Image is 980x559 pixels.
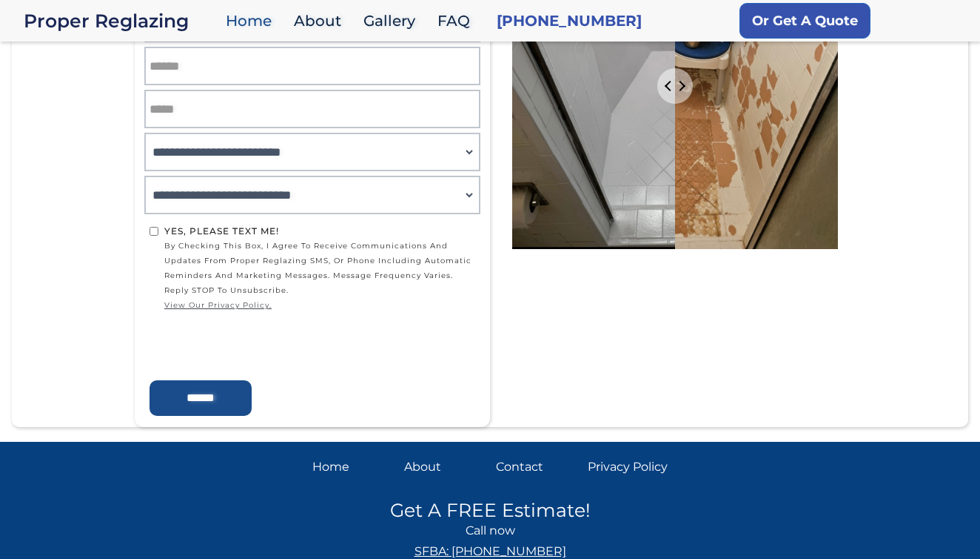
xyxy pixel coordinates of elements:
div: Yes, Please text me! [164,224,475,239]
div: Proper Reglazing [24,10,218,31]
a: Privacy Policy [588,457,668,477]
input: Yes, Please text me!by checking this box, I agree to receive communications and updates from Prop... [150,227,158,236]
a: view our privacy policy. [164,298,475,313]
a: About [404,457,484,477]
span: by checking this box, I agree to receive communications and updates from Proper Reglazing SMS, or... [164,239,475,313]
a: About [286,5,356,37]
a: [PHONE_NUMBER] [497,10,642,31]
a: FAQ [430,5,485,37]
a: Home [218,5,286,37]
a: Contact [496,457,576,477]
a: Gallery [356,5,430,37]
a: home [24,10,218,31]
a: Home [312,457,392,477]
iframe: reCAPTCHA [150,317,375,374]
a: Or Get A Quote [739,3,870,39]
